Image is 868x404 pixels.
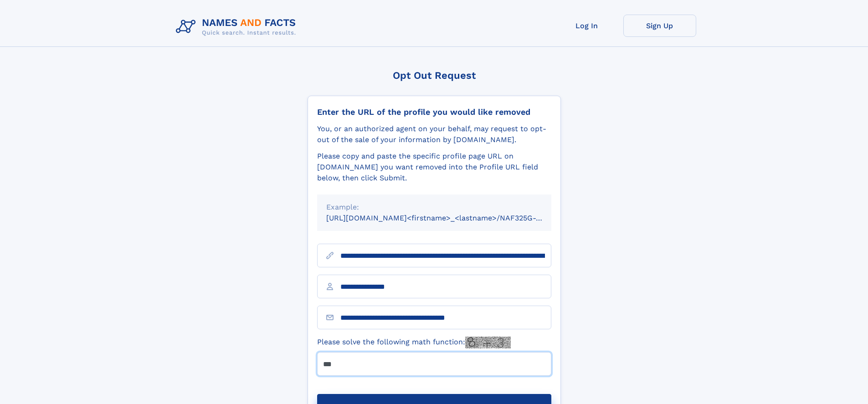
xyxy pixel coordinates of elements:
[326,202,542,213] div: Example:
[317,151,551,184] div: Please copy and paste the specific profile page URL on [DOMAIN_NAME] you want removed into the Pr...
[317,123,551,145] div: You, or an authorized agent on your behalf, may request to opt-out of the sale of your informatio...
[550,15,623,37] a: Log In
[317,107,551,117] div: Enter the URL of the profile you would like removed
[623,15,696,37] a: Sign Up
[326,214,569,222] small: [URL][DOMAIN_NAME]<firstname>_<lastname>/NAF325G-xxxxxxxx
[172,15,303,39] img: Logo Names and Facts
[317,337,511,348] label: Please solve the following math function:
[308,70,561,81] div: Opt Out Request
